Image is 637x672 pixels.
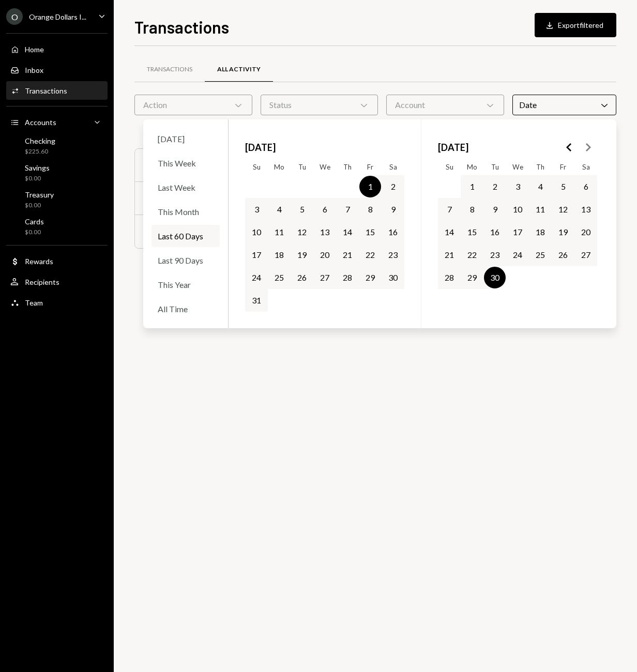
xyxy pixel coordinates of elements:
[529,244,551,266] button: Thursday, September 25th, 2025, selected
[552,159,574,175] th: Friday
[382,221,404,243] button: Saturday, August 16th, 2025, selected
[314,198,336,220] button: Wednesday, August 6th, 2025, selected
[291,221,313,243] button: Tuesday, August 12th, 2025, selected
[25,147,55,156] div: $225.60
[337,244,358,266] button: Thursday, August 21st, 2025, selected
[6,113,108,131] a: Accounts
[151,176,220,198] div: Last Week
[246,267,267,288] button: Sunday, August 24th, 2025, selected
[135,149,320,182] th: Type
[151,225,220,247] div: Last 60 Days
[506,159,529,175] th: Wednesday
[386,95,504,115] div: Account
[134,17,229,37] h1: Transactions
[25,66,43,74] div: Inbox
[461,244,483,266] button: Monday, September 22nd, 2025, selected
[261,95,378,115] div: Status
[314,267,336,288] button: Wednesday, August 27th, 2025, selected
[25,118,56,127] div: Accounts
[268,159,291,175] th: Monday
[507,244,528,266] button: Wednesday, September 24th, 2025, selected
[438,198,460,220] button: Sunday, September 7th, 2025, selected
[438,244,460,266] button: Sunday, September 21st, 2025, selected
[25,174,50,183] div: $0.00
[25,136,55,145] div: Checking
[217,65,261,74] div: All Activity
[25,163,50,172] div: Savings
[359,244,381,266] button: Friday, August 22nd, 2025, selected
[461,198,483,220] button: Monday, September 8th, 2025, selected
[246,289,267,311] button: Sunday, August 31st, 2025, selected
[512,95,616,115] div: Date
[6,81,108,100] a: Transactions
[25,298,43,307] div: Team
[552,198,574,220] button: Friday, September 12th, 2025, selected
[552,221,574,243] button: Friday, September 19th, 2025, selected
[484,267,506,288] button: Today, Tuesday, September 30th, 2025, selected
[574,159,597,175] th: Saturday
[575,244,597,266] button: Saturday, September 27th, 2025, selected
[134,56,205,83] a: Transactions
[6,133,108,158] a: Checking$225.60
[337,198,358,220] button: Thursday, August 7th, 2025, selected
[314,221,336,243] button: Wednesday, August 13th, 2025, selected
[461,159,483,175] th: Monday
[151,298,220,320] div: All Time
[359,198,381,220] button: Friday, August 8th, 2025, selected
[507,198,528,220] button: Wednesday, September 10th, 2025, selected
[438,159,597,312] table: September 2025
[151,152,220,174] div: This Week
[25,201,54,210] div: $0.00
[25,86,67,95] div: Transactions
[535,13,616,37] button: Exportfiltered
[6,8,23,25] div: O
[483,159,506,175] th: Tuesday
[529,159,552,175] th: Thursday
[359,159,382,175] th: Friday
[438,136,468,159] span: [DATE]
[6,40,108,58] a: Home
[25,190,54,199] div: Treasury
[134,95,252,115] div: Action
[291,159,313,175] th: Tuesday
[151,273,220,296] div: This Year
[313,159,336,175] th: Wednesday
[484,198,506,220] button: Tuesday, September 9th, 2025, selected
[25,228,44,237] div: $0.00
[382,159,404,175] th: Saturday
[438,221,460,243] button: Sunday, September 14th, 2025, selected
[25,278,59,286] div: Recipients
[246,244,267,266] button: Sunday, August 17th, 2025, selected
[461,176,483,197] button: Monday, September 1st, 2025, selected
[245,159,268,175] th: Sunday
[337,267,358,288] button: Thursday, August 28th, 2025, selected
[484,244,506,266] button: Tuesday, September 23rd, 2025, selected
[268,244,290,266] button: Monday, August 18th, 2025, selected
[507,176,528,197] button: Wednesday, September 3rd, 2025, selected
[6,214,108,239] a: Cards$0.00
[205,56,273,83] a: All Activity
[359,267,381,288] button: Friday, August 29th, 2025, selected
[552,244,574,266] button: Friday, September 26th, 2025, selected
[336,159,359,175] th: Thursday
[6,187,108,212] a: Treasury$0.00
[268,267,290,288] button: Monday, August 25th, 2025, selected
[245,136,276,159] span: [DATE]
[461,267,483,288] button: Monday, September 29th, 2025, selected
[382,176,404,197] button: Saturday, August 2nd, 2025, selected
[151,249,220,271] div: Last 90 Days
[147,65,192,74] div: Transactions
[246,221,267,243] button: Sunday, August 10th, 2025, selected
[438,267,460,288] button: Sunday, September 28th, 2025, selected
[560,138,579,157] button: Go to the Previous Month
[246,198,267,220] button: Sunday, August 3rd, 2025, selected
[575,221,597,243] button: Saturday, September 20th, 2025, selected
[6,252,108,270] a: Rewards
[382,244,404,266] button: Saturday, August 23rd, 2025, selected
[245,159,404,312] table: August 2025
[25,217,44,226] div: Cards
[6,60,108,79] a: Inbox
[268,221,290,243] button: Monday, August 11th, 2025, selected
[359,176,381,197] button: Friday, August 1st, 2025, selected
[314,244,336,266] button: Wednesday, August 20th, 2025, selected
